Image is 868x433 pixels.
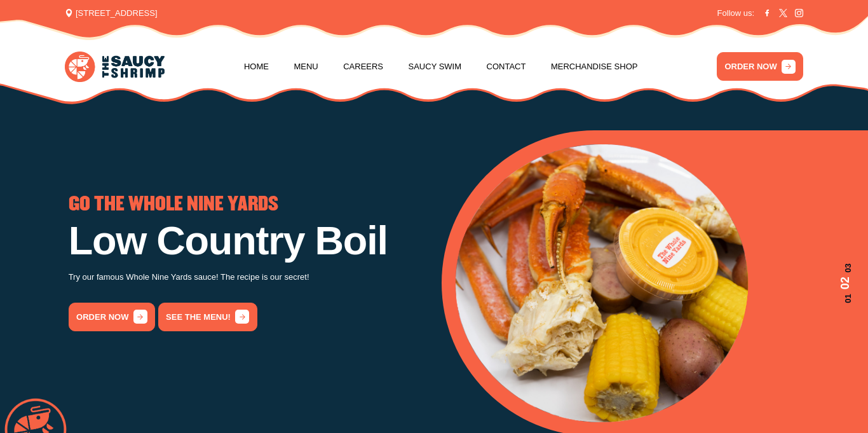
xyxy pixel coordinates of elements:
span: [STREET_ADDRESS] [65,7,158,20]
div: 2 / 3 [69,195,426,331]
span: 03 [837,263,854,272]
a: Saucy Swim [409,43,462,91]
span: Follow us: [717,7,755,20]
span: LOW COUNTRY BOIL [426,195,577,214]
span: 02 [837,277,854,289]
a: Menu [294,43,318,91]
img: logo [65,52,165,82]
div: 3 / 3 [426,195,784,371]
p: Try our famous Whole Nine Yards sauce! The recipe is our secret! [69,270,426,285]
h1: Low Country Boil [69,221,426,261]
h1: Sizzling Savory Seafood [426,221,784,301]
a: Careers [343,43,383,91]
p: Come and try a taste of Statesboro's oldest Low Country Boil restaurant! [426,310,784,325]
img: Banner Image [456,144,748,422]
span: GO THE WHOLE NINE YARDS [69,195,278,214]
span: 01 [837,294,854,303]
a: ORDER NOW [717,52,804,81]
a: order now [426,343,513,371]
a: Home [244,43,269,91]
a: Contact [487,43,526,91]
div: 2 / 3 [456,144,855,422]
a: Merchandise Shop [551,43,638,91]
a: order now [69,303,156,331]
a: See the menu! [158,303,257,331]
